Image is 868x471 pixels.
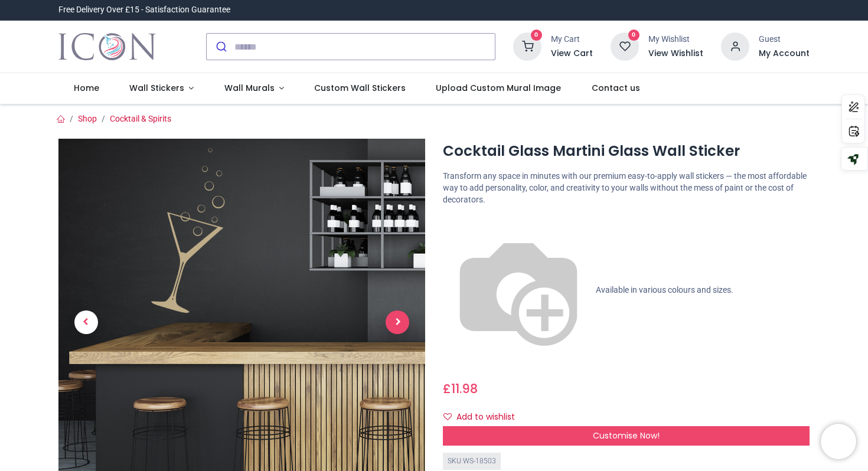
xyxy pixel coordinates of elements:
[628,30,639,41] sup: 0
[593,430,660,441] span: Customise Now!
[78,114,97,123] a: Shop
[58,30,156,63] img: Icon Wall Stickers
[443,171,810,205] p: Transform any space in minutes with our premium easy-to-apply wall stickers — the most affordable...
[648,34,703,45] div: My Wishlist
[443,215,594,366] img: color-wheel.png
[114,73,209,104] a: Wall Stickers
[443,141,810,161] h1: Cocktail Glass Martini Glass Wall Sticker
[611,41,639,51] a: 0
[451,380,478,397] span: 11.98
[648,48,703,60] a: View Wishlist
[531,30,542,41] sup: 0
[58,30,156,63] a: Logo of Icon Wall Stickers
[58,194,113,450] a: Previous
[386,310,409,334] span: Next
[551,34,593,45] div: My Cart
[592,82,640,94] span: Contact us
[436,82,561,94] span: Upload Custom Mural Image
[209,73,299,104] a: Wall Murals
[110,114,171,123] a: Cocktail & Spirits
[443,413,452,421] i: Add to wishlist
[759,48,810,60] a: My Account
[443,380,478,397] span: £
[562,4,810,16] iframe: Customer reviews powered by Trustpilot
[821,424,856,459] iframe: Brevo live chat
[74,82,99,94] span: Home
[513,41,541,51] a: 0
[129,82,184,94] span: Wall Stickers
[596,285,733,295] span: Available in various colours and sizes.
[207,34,234,60] button: Submit
[224,82,275,94] span: Wall Murals
[759,34,810,45] div: Guest
[370,194,425,450] a: Next
[314,82,406,94] span: Custom Wall Stickers
[74,310,98,334] span: Previous
[443,407,525,427] button: Add to wishlistAdd to wishlist
[443,453,501,470] div: SKU: WS-18503
[58,4,230,16] div: Free Delivery Over £15 - Satisfaction Guarantee
[551,48,593,60] a: View Cart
